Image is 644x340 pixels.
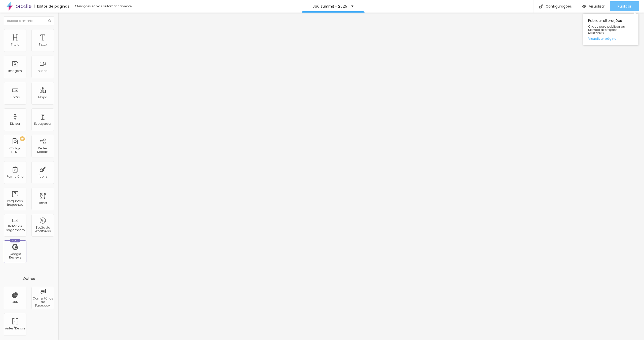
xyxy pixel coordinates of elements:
span: Clique para publicar as ultimas alterações reaizadas [588,25,633,35]
img: view-1.svg [582,4,586,9]
div: Botão [11,96,20,99]
span: Visualizar [589,4,605,8]
div: Texto [39,43,47,46]
div: Mapa [38,96,47,99]
div: Formulário [7,175,23,178]
button: Visualizar [577,1,610,11]
div: Imagem [8,69,22,73]
div: Timer [38,201,47,205]
div: Botão do WhatsApp [33,226,53,233]
div: Novo [10,239,21,242]
div: Título [11,43,19,46]
input: Buscar elemento [4,16,54,25]
div: CRM [12,300,19,304]
div: Vídeo [38,69,47,73]
span: Publicar [618,4,631,8]
div: Alterações salvas automaticamente [74,5,132,8]
div: Publicar alterações [583,14,638,45]
iframe: Editor [58,13,644,340]
div: Ícone [38,175,47,178]
div: Código HTML [5,147,25,154]
div: Perguntas frequentes [5,199,25,207]
img: Icone [539,4,543,9]
div: Editor de páginas [34,5,69,8]
div: Comentários do Facebook [33,297,53,308]
p: Jaú Summit - 2025 [313,5,347,8]
button: Publicar [610,1,639,11]
div: Espaçador [34,122,51,125]
div: Divisor [10,122,20,125]
img: Icone [48,19,51,22]
div: Google Reviews [5,252,25,260]
div: Redes Sociais [33,147,53,154]
a: Visualizar página [588,37,633,40]
div: Antes/Depois [5,327,25,330]
div: Botão de pagamento [5,225,25,232]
